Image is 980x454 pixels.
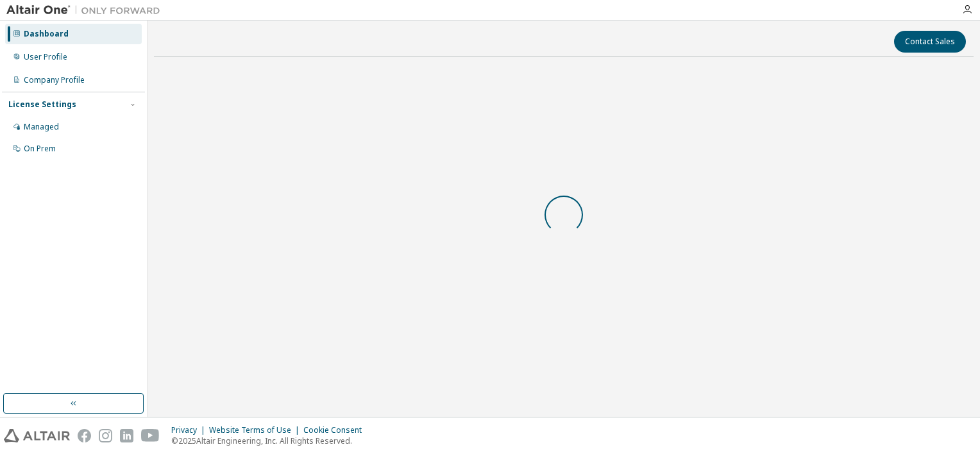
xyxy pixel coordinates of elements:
[171,435,369,446] p: © 2025 Altair Engineering, Inc. All Rights Reserved.
[24,75,85,85] div: Company Profile
[24,122,59,132] div: Managed
[171,425,209,435] div: Privacy
[99,429,112,442] img: instagram.svg
[209,425,303,435] div: Website Terms of Use
[303,425,369,435] div: Cookie Consent
[6,4,167,17] img: Altair One
[141,429,160,442] img: youtube.svg
[24,52,67,62] div: User Profile
[24,29,69,39] div: Dashboard
[78,429,91,442] img: facebook.svg
[4,429,70,442] img: altair_logo.svg
[120,429,133,442] img: linkedin.svg
[24,144,56,154] div: On Prem
[8,99,76,110] div: License Settings
[894,31,966,53] button: Contact Sales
